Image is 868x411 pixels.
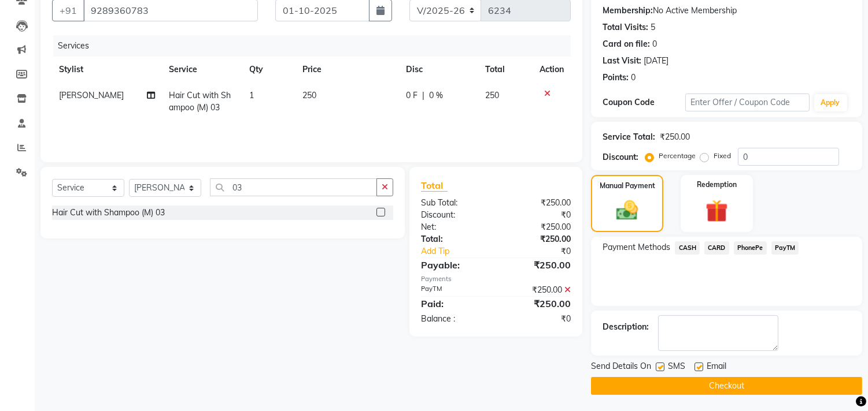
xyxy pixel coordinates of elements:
div: 0 [652,38,657,50]
span: | [422,89,424,102]
div: Service Total: [603,131,655,143]
span: Send Details On [591,360,651,375]
th: Total [479,57,533,83]
input: Search or Scan [210,178,377,196]
th: Price [296,57,399,83]
button: Checkout [591,377,862,395]
div: PayTM [412,284,496,296]
div: Membership: [603,5,653,17]
th: Action [533,57,571,83]
img: _cash.svg [610,198,644,223]
span: 250 [486,90,500,100]
div: Balance : [412,313,496,325]
div: Points: [603,72,629,84]
span: Payment Methods [603,241,670,253]
label: Redemption [697,180,737,190]
div: ₹0 [510,245,580,257]
th: Stylist [52,57,162,83]
span: 250 [302,90,316,100]
div: ₹250.00 [496,297,580,311]
div: ₹0 [496,209,580,221]
span: PayTM [771,241,799,255]
div: Discount: [412,209,496,221]
th: Qty [242,57,296,83]
span: CARD [704,241,729,255]
div: Payable: [412,258,496,272]
div: Last Visit: [603,55,641,67]
div: ₹250.00 [496,221,580,233]
div: Hair Cut with Shampoo (M) 03 [52,207,165,219]
div: 5 [651,21,655,33]
div: ₹250.00 [660,131,690,143]
div: ₹0 [496,313,580,325]
div: Net: [412,221,496,233]
input: Enter Offer / Coupon Code [685,94,809,111]
div: Description: [603,321,649,333]
div: Total: [412,233,496,245]
div: Total Visits: [603,21,648,33]
span: CASH [675,241,700,255]
span: Total [421,180,448,192]
img: _gift.svg [699,197,735,225]
div: [DATE] [644,55,668,67]
span: SMS [668,360,685,375]
label: Percentage [659,151,696,161]
div: ₹250.00 [496,233,580,245]
div: Sub Total: [412,197,496,209]
span: 0 F [406,89,418,102]
div: Card on file: [603,38,650,50]
th: Service [162,57,243,83]
span: 1 [249,90,254,100]
span: [PERSON_NAME] [59,90,124,100]
div: ₹250.00 [496,284,580,296]
span: PhonePe [734,241,767,255]
span: Hair Cut with Shampoo (M) 03 [169,90,231,113]
div: ₹250.00 [496,197,580,209]
div: Services [53,35,579,57]
span: 0 % [429,89,443,102]
a: Add Tip [412,245,510,257]
button: Apply [814,94,847,111]
label: Manual Payment [600,181,655,191]
div: ₹250.00 [496,258,580,272]
div: 0 [631,72,636,84]
div: Coupon Code [603,96,685,109]
th: Disc [399,57,478,83]
label: Fixed [714,151,731,161]
div: Discount: [603,151,638,163]
div: Paid: [412,297,496,311]
span: Email [707,360,726,375]
div: Payments [421,274,571,284]
div: No Active Membership [603,5,851,17]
